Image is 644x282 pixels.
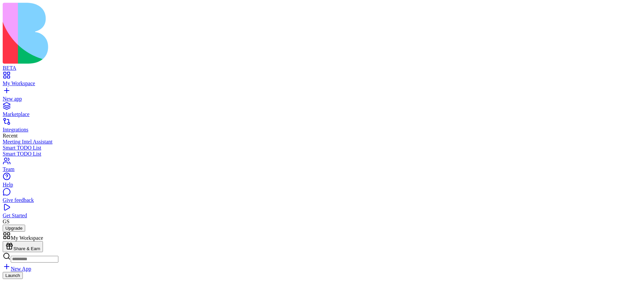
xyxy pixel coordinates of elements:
a: Help [3,176,641,188]
a: Team [3,160,641,172]
a: Integrations [3,121,641,133]
div: BETA [3,65,641,71]
a: New App [3,266,31,272]
a: Smart TODO List [3,145,641,151]
button: Share & Earn [3,241,43,252]
div: Help [3,182,641,188]
a: Meeting Intel Assistant [3,139,641,145]
div: Get Started [3,213,641,219]
div: New app [3,96,641,102]
a: Upgrade [3,225,25,231]
img: logo [3,3,272,64]
a: BETA [3,59,641,71]
div: My Workspace [3,80,641,87]
a: Smart TODO List [3,151,641,157]
span: GS [3,219,9,224]
span: Recent [3,133,17,138]
div: Integrations [3,127,641,133]
div: Give feedback [3,197,641,203]
button: Launch [3,272,23,279]
span: Share & Earn [13,246,40,251]
div: Marketplace [3,111,641,117]
span: My Workspace [11,235,43,241]
div: Team [3,166,641,172]
a: New app [3,90,641,102]
button: Upgrade [3,225,25,232]
a: Get Started [3,207,641,219]
a: My Workspace [3,74,641,87]
a: Marketplace [3,105,641,117]
a: Give feedback [3,191,641,203]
